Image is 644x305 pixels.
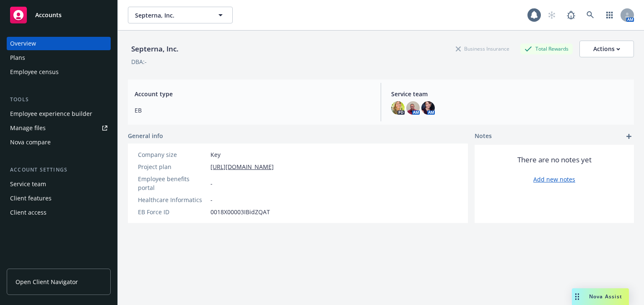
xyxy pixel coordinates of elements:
a: Plans [7,51,111,64]
img: photo [421,101,435,115]
a: Search [582,7,599,23]
span: EB [135,106,371,115]
a: Client features [7,192,111,205]
div: Tools [7,95,111,104]
a: Service team [7,177,111,191]
div: DBA: - [131,57,147,66]
button: Actions [579,41,634,57]
a: Overview [7,37,111,50]
div: Company size [138,150,207,159]
div: Nova compare [10,136,51,149]
a: Accounts [7,3,111,27]
div: Plans [10,51,25,64]
a: Employee experience builder [7,107,111,120]
span: Key [210,150,221,159]
div: Employee benefits portal [138,174,207,192]
div: Employee experience builder [10,107,92,120]
span: Accounts [35,12,62,18]
img: photo [406,101,420,115]
span: Notes [475,131,492,141]
div: Client features [10,192,52,205]
a: Add new notes [533,175,575,184]
div: Business Insurance [452,44,514,54]
div: Total Rewards [520,44,573,54]
a: Manage files [7,121,111,135]
a: Start snowing [543,7,560,23]
img: photo [391,101,405,115]
span: Septerna, Inc. [135,11,208,20]
a: Nova compare [7,136,111,149]
span: - [210,179,213,188]
button: Septerna, Inc. [128,7,233,23]
button: Nova Assist [572,288,629,305]
a: add [624,131,634,141]
span: Account type [135,90,371,98]
a: Employee census [7,65,111,79]
span: 0018X00003IBidZQAT [210,208,270,216]
a: [URL][DOMAIN_NAME] [210,162,274,171]
a: Report a Bug [563,7,579,23]
span: Service team [391,90,627,98]
div: Employee census [10,65,59,79]
div: Client access [10,206,47,219]
div: Healthcare Informatics [138,195,207,204]
div: EB Force ID [138,208,207,216]
span: General info [128,131,163,140]
span: Nova Assist [589,293,622,300]
span: Open Client Navigator [16,277,78,286]
div: Actions [593,41,620,57]
div: Overview [10,37,36,50]
div: Project plan [138,162,207,171]
span: There are no notes yet [517,155,592,165]
div: Account settings [7,166,111,174]
div: Manage files [10,121,46,135]
div: Septerna, Inc. [128,44,182,54]
div: Service team [10,177,46,191]
a: Switch app [601,7,618,23]
span: - [210,195,213,204]
div: Drag to move [572,288,582,305]
a: Client access [7,206,111,219]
